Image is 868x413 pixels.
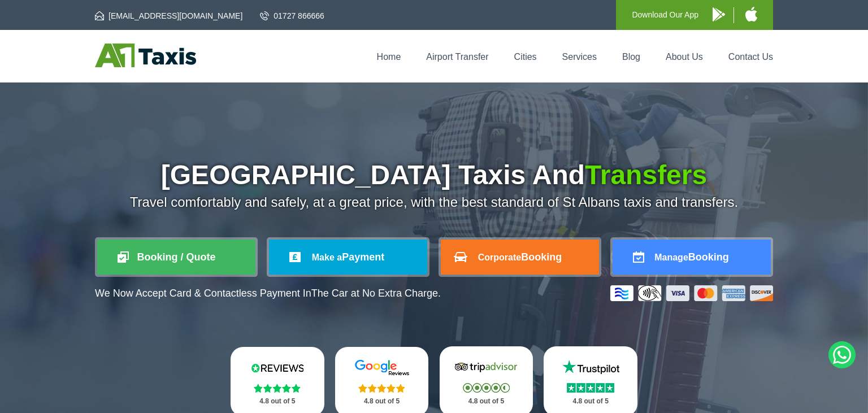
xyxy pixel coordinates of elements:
span: Manage [654,253,688,262]
img: Tripadvisor [452,359,520,376]
a: Airport Transfer [426,52,488,62]
span: Make a [312,253,342,262]
img: Trustpilot [557,359,624,376]
p: Download Our App [632,8,698,22]
img: A1 Taxis Android App [713,7,725,21]
a: CorporateBooking [441,240,599,275]
img: Reviews.io [244,359,311,376]
img: Credit And Debit Cards [610,285,773,301]
p: 4.8 out of 5 [452,394,521,408]
p: 4.8 out of 5 [243,394,312,408]
a: Contact Us [728,52,773,62]
p: We Now Accept Card & Contactless Payment In [95,288,441,299]
span: Corporate [478,253,521,262]
img: Stars [567,383,614,393]
p: 4.8 out of 5 [556,394,625,408]
p: 4.8 out of 5 [348,394,416,408]
a: Services [562,52,597,62]
span: The Car at No Extra Charge. [311,288,441,299]
img: Stars [254,384,301,393]
img: Google [348,359,416,376]
a: About Us [666,52,703,62]
img: A1 Taxis St Albans LTD [95,44,196,67]
a: Cities [514,52,537,62]
a: Booking / Quote [97,240,255,275]
a: 01727 866666 [260,10,324,21]
a: Make aPayment [269,240,427,275]
a: Blog [622,52,640,62]
img: Stars [463,383,510,393]
a: ManageBooking [613,240,771,275]
p: Travel comfortably and safely, at a great price, with the best standard of St Albans taxis and tr... [95,194,773,210]
a: Home [377,52,401,62]
span: Transfers [585,160,707,190]
img: A1 Taxis iPhone App [745,7,757,21]
img: Stars [358,384,405,393]
h1: [GEOGRAPHIC_DATA] Taxis And [95,162,773,189]
a: [EMAIL_ADDRESS][DOMAIN_NAME] [95,10,242,21]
